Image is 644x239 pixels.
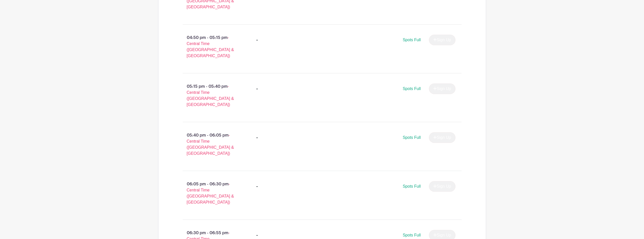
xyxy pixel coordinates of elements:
[256,232,258,238] div: -
[256,86,258,92] div: -
[175,33,248,61] p: 04:50 pm - 05:15 pm
[187,182,234,204] span: - Central Time ([GEOGRAPHIC_DATA] & [GEOGRAPHIC_DATA])
[187,133,234,156] span: - Central Time ([GEOGRAPHIC_DATA] & [GEOGRAPHIC_DATA])
[403,38,421,42] span: Spots Full
[256,183,258,189] div: -
[175,179,248,207] p: 06:05 pm - 06:30 pm
[175,81,248,110] p: 05:15 pm - 05:40 pm
[403,86,421,91] span: Spots Full
[256,135,258,141] div: -
[175,130,248,159] p: 05:40 pm - 06:05 pm
[403,233,421,237] span: Spots Full
[256,37,258,43] div: -
[403,135,421,140] span: Spots Full
[187,84,234,107] span: - Central Time ([GEOGRAPHIC_DATA] & [GEOGRAPHIC_DATA])
[403,184,421,188] span: Spots Full
[187,35,234,58] span: - Central Time ([GEOGRAPHIC_DATA] & [GEOGRAPHIC_DATA])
